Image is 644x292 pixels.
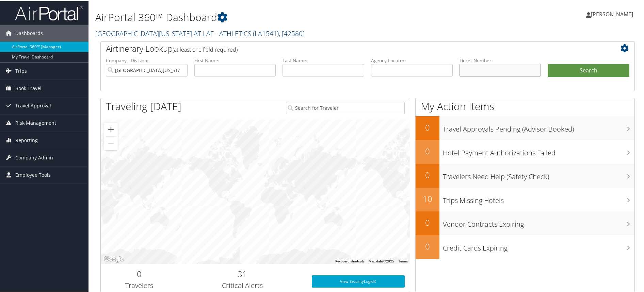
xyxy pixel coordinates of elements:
[15,97,51,114] span: Travel Approval
[369,259,394,262] span: Map data ©2025
[15,79,42,96] span: Book Travel
[15,166,51,183] span: Employee Tools
[253,28,279,37] span: ( LA1541 )
[371,56,453,63] label: Agency Locator:
[443,120,634,133] h3: Travel Approvals Pending (Advisor Booked)
[443,192,634,205] h3: Trips Missing Hotels
[183,280,302,290] h3: Critical Alerts
[15,114,56,131] span: Risk Management
[15,62,27,79] span: Trips
[416,116,634,139] a: 0Travel Approvals Pending (Advisor Booked)
[279,28,305,37] span: , [ 42580 ]
[416,163,634,187] a: 0Travelers Need Help (Safety Check)
[443,168,634,181] h3: Travelers Need Help (Safety Check)
[398,259,408,262] a: Terms (opens in new tab)
[106,268,173,279] h2: 0
[15,4,83,20] img: airportal-logo.png
[15,24,43,41] span: Dashboards
[102,254,125,263] a: Open this area in Google Maps (opens a new window)
[443,144,634,157] h3: Hotel Payment Authorizations Failed
[416,99,634,113] h1: My Action Items
[95,28,305,37] a: [GEOGRAPHIC_DATA][US_STATE] AT LAF - ATHLETICS
[416,216,439,228] h2: 0
[335,258,365,263] button: Keyboard shortcuts
[548,63,629,77] button: Search
[416,192,439,204] h2: 10
[106,280,173,290] h3: Travelers
[416,169,439,180] h2: 0
[15,149,53,166] span: Company Admin
[312,275,405,287] a: View SecurityLogic®
[443,216,634,228] h3: Vendor Contracts Expiring
[416,235,634,258] a: 0Credit Cards Expiring
[104,122,118,136] button: Zoom in
[286,101,404,114] input: Search for Traveler
[416,187,634,211] a: 10Trips Missing Hotels
[95,10,458,24] h1: AirPortal 360™ Dashboard
[283,56,364,63] label: Last Name:
[416,211,634,235] a: 0Vendor Contracts Expiring
[416,145,439,156] h2: 0
[106,56,188,63] label: Company - Division:
[586,3,640,24] a: [PERSON_NAME]
[173,45,238,53] span: (at least one field required)
[194,56,276,63] label: First Name:
[416,139,634,163] a: 0Hotel Payment Authorizations Failed
[416,240,439,252] h2: 0
[416,121,439,133] h2: 0
[460,56,541,63] label: Ticket Number:
[443,239,634,252] h3: Credit Cards Expiring
[106,42,585,54] h2: Airtinerary Lookup
[15,131,38,148] span: Reporting
[102,254,125,263] img: Google
[106,99,181,113] h1: Traveling [DATE]
[183,268,302,279] h2: 31
[104,136,118,150] button: Zoom out
[591,10,633,17] span: [PERSON_NAME]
